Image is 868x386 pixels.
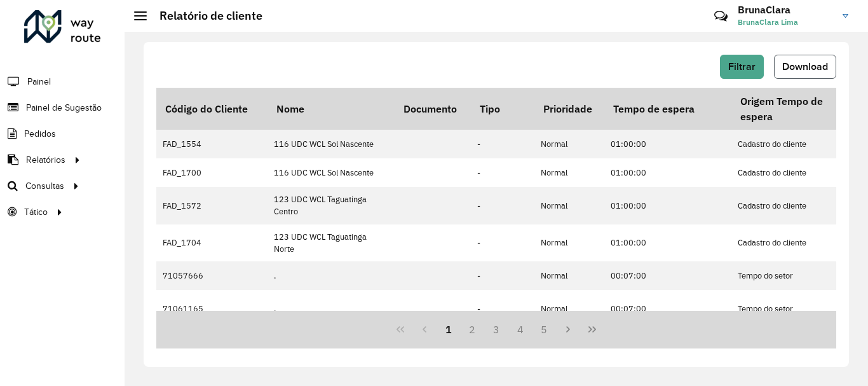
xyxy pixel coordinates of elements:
th: Tipo [471,88,534,130]
button: 2 [460,317,484,341]
td: 123 UDC WCL Taguatinga Norte [268,224,395,261]
td: Tempo do setor [731,290,858,327]
th: Documento [395,88,471,130]
button: 1 [437,317,461,341]
td: 71057666 [156,261,268,290]
td: - [471,158,534,187]
h3: BrunaClara [738,4,833,16]
button: 4 [508,317,532,341]
button: Download [774,55,836,79]
span: Tático [24,205,48,219]
td: Normal [534,158,604,187]
td: Normal [534,187,604,224]
td: Normal [534,224,604,261]
span: Painel [27,75,51,88]
td: Cadastro do cliente [731,224,858,261]
button: 3 [484,317,508,341]
th: Origem Tempo de espera [731,88,858,130]
a: Contato Rápido [707,3,735,30]
td: 116 UDC WCL Sol Nascente [268,130,395,158]
td: Normal [534,261,604,290]
td: Cadastro do cliente [731,158,858,187]
td: Tempo do setor [731,261,858,290]
span: Filtrar [728,61,756,72]
h2: Relatório de cliente [147,9,262,23]
button: 5 [532,317,557,341]
td: Normal [534,290,604,327]
button: Next Page [556,317,580,341]
td: FAD_1704 [156,224,268,261]
td: 01:00:00 [604,130,731,158]
td: 00:07:00 [604,290,731,327]
td: . [268,261,395,290]
td: 01:00:00 [604,158,731,187]
td: - [471,187,534,224]
td: FAD_1700 [156,158,268,187]
button: Last Page [580,317,604,341]
span: BrunaClara Lima [738,17,833,28]
span: Consultas [25,179,64,193]
span: Download [782,61,828,72]
td: - [471,261,534,290]
td: . [268,290,395,327]
td: - [471,224,534,261]
th: Prioridade [534,88,604,130]
td: 71061165 [156,290,268,327]
td: Cadastro do cliente [731,187,858,224]
td: Cadastro do cliente [731,130,858,158]
td: 01:00:00 [604,187,731,224]
td: Normal [534,130,604,158]
th: Nome [268,88,395,130]
button: Filtrar [720,55,764,79]
td: 01:00:00 [604,224,731,261]
th: Tempo de espera [604,88,731,130]
th: Código do Cliente [156,88,268,130]
span: Pedidos [24,127,56,141]
td: 00:07:00 [604,261,731,290]
td: - [471,130,534,158]
span: Relatórios [26,153,65,167]
td: 116 UDC WCL Sol Nascente [268,158,395,187]
td: 123 UDC WCL Taguatinga Centro [268,187,395,224]
td: FAD_1572 [156,187,268,224]
span: Painel de Sugestão [26,101,102,114]
td: - [471,290,534,327]
td: FAD_1554 [156,130,268,158]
